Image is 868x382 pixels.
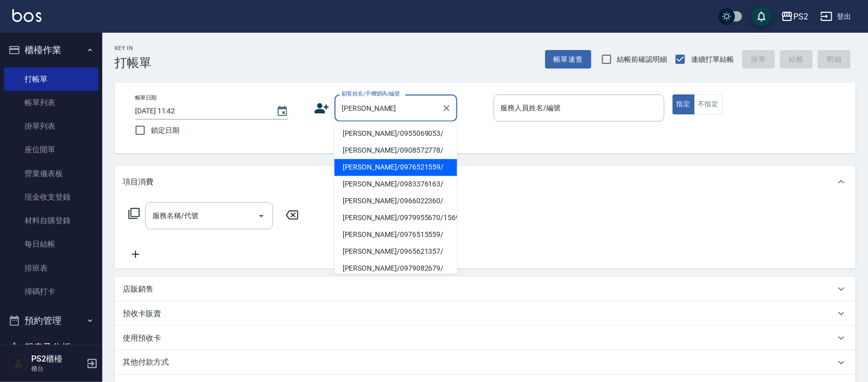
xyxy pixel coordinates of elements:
[123,177,153,187] p: 項目消費
[8,353,29,374] img: Person
[816,7,856,26] button: 登出
[335,142,457,159] li: [PERSON_NAME]/0908572778/
[115,301,856,326] div: 預收卡販賣
[123,357,174,368] p: 其他付款方式
[4,334,98,361] button: 報表及分析
[4,67,98,91] a: 打帳單
[335,260,457,277] li: [PERSON_NAME]/0979082679/
[31,354,83,364] h5: PS2櫃檯
[115,45,151,52] h2: Key In
[4,256,98,280] a: 排班表
[4,209,98,232] a: 材料自購登錄
[335,227,457,244] li: [PERSON_NAME]/0976515559/
[335,193,457,210] li: [PERSON_NAME]/0966022360/
[4,232,98,256] a: 每日結帳
[4,91,98,114] a: 帳單列表
[270,99,295,124] button: Choose date, selected date is 2025-09-19
[4,162,98,185] a: 營業儀表板
[335,159,457,176] li: [PERSON_NAME]/0976521559/
[777,6,812,27] button: PS2
[4,280,98,303] a: 掃碼打卡
[793,10,808,23] div: PS2
[135,94,157,102] label: 帳單日期
[439,101,454,115] button: Clear
[617,54,667,65] span: 結帳前確認明細
[115,326,856,350] div: 使用預收卡
[691,54,734,65] span: 連續打單結帳
[123,308,161,319] p: 預收卡販賣
[31,364,83,373] p: 櫃台
[4,138,98,161] a: 座位開單
[123,333,161,344] p: 使用預收卡
[12,9,41,22] img: Logo
[545,50,591,69] button: 帳單速查
[151,125,180,136] span: 鎖定日期
[115,277,856,301] div: 店販銷售
[335,244,457,260] li: [PERSON_NAME]/0965621357/
[115,56,151,70] h3: 打帳單
[4,307,98,334] button: 預約管理
[4,185,98,209] a: 現金收支登錄
[335,126,457,142] li: [PERSON_NAME]/0955069053/
[335,210,457,227] li: [PERSON_NAME]/0979955670/1569
[342,90,400,98] label: 顧客姓名/手機號碼/編號
[673,94,695,114] button: 指定
[115,350,856,375] div: 其他付款方式
[751,6,772,27] button: save
[115,165,856,198] div: 項目消費
[135,103,266,120] input: YYYY/MM/DD hh:mm
[253,208,270,224] button: Open
[694,94,723,114] button: 不指定
[335,176,457,193] li: [PERSON_NAME]/0983376163/
[4,37,98,63] button: 櫃檯作業
[4,114,98,138] a: 掛單列表
[123,284,153,295] p: 店販銷售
